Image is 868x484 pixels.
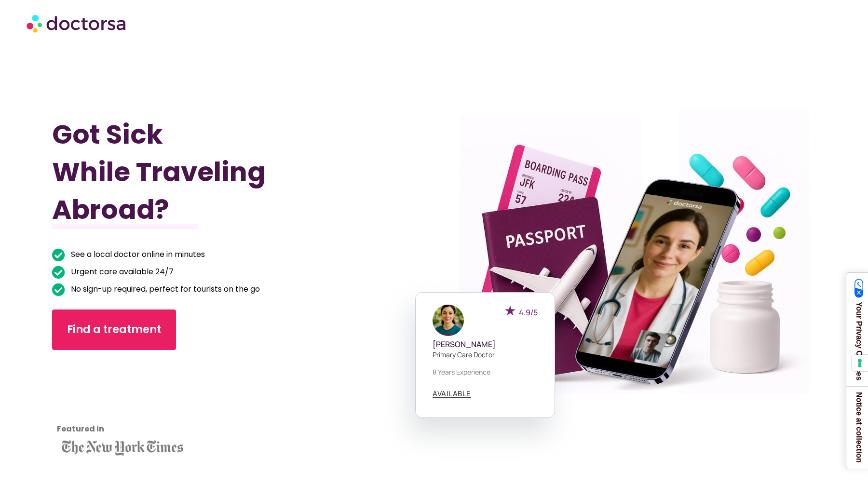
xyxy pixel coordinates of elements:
span: No sign-up required, perfect for tourists on the go [68,282,260,296]
span: See a local doctor online in minutes [68,248,205,261]
span: Urgent care available 24/7 [68,265,174,279]
a: AVAILABLE [433,390,471,398]
a: Find a treatment [52,309,176,350]
p: Primary care doctor [433,350,538,360]
h1: Got Sick While Traveling Abroad? [52,116,377,229]
h5: [PERSON_NAME] [433,340,538,349]
p: 8 years experience [433,367,538,377]
strong: Featured in [57,423,104,434]
iframe: Customer reviews powered by Trustpilot [57,364,144,437]
button: Your consent preferences for tracking technologies [852,355,868,371]
span: Find a treatment [67,322,161,337]
span: 4.9/5 [519,307,538,318]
